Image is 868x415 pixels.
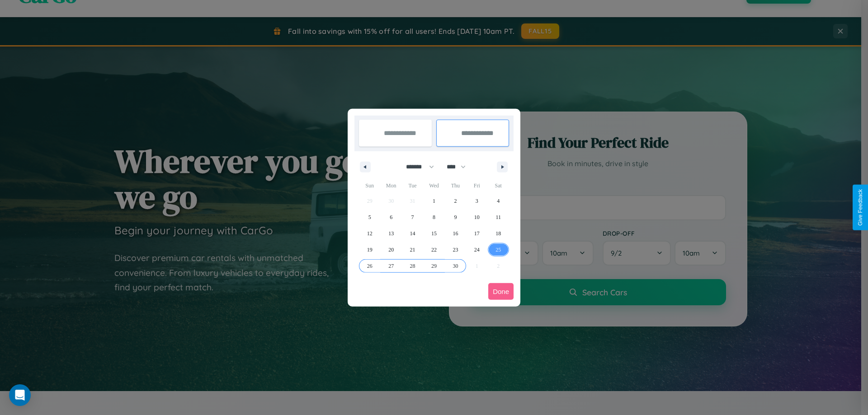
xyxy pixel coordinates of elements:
[359,225,380,242] button: 12
[445,258,466,274] button: 30
[402,258,423,274] button: 28
[359,242,380,258] button: 19
[454,209,457,225] span: 9
[423,193,444,209] button: 1
[367,258,373,274] span: 26
[495,225,501,242] span: 18
[380,225,401,242] button: 13
[488,209,509,225] button: 11
[368,209,371,225] span: 5
[410,225,415,242] span: 14
[359,178,380,193] span: Sun
[466,178,487,193] span: Fri
[431,225,437,242] span: 15
[476,193,478,209] span: 3
[423,209,444,225] button: 8
[388,258,394,274] span: 27
[453,242,458,258] span: 23
[359,258,380,274] button: 26
[488,193,509,209] button: 4
[380,242,401,258] button: 20
[431,258,437,274] span: 29
[488,225,509,242] button: 18
[445,209,466,225] button: 9
[423,242,444,258] button: 22
[497,193,500,209] span: 4
[445,225,466,242] button: 16
[423,258,444,274] button: 29
[488,283,514,300] button: Done
[390,209,392,225] span: 6
[410,258,415,274] span: 28
[445,193,466,209] button: 2
[9,384,31,406] div: Open Intercom Messenger
[423,178,444,193] span: Wed
[388,225,394,242] span: 13
[454,193,457,209] span: 2
[423,225,444,242] button: 15
[466,225,487,242] button: 17
[388,242,394,258] span: 20
[433,209,435,225] span: 8
[495,209,501,225] span: 11
[488,242,509,258] button: 25
[466,242,487,258] button: 24
[474,225,480,242] span: 17
[411,209,414,225] span: 7
[402,178,423,193] span: Tue
[466,209,487,225] button: 10
[445,242,466,258] button: 23
[433,193,435,209] span: 1
[402,225,423,242] button: 14
[474,209,480,225] span: 10
[367,225,373,242] span: 12
[402,242,423,258] button: 21
[474,242,480,258] span: 24
[495,242,501,258] span: 25
[359,209,380,225] button: 5
[857,189,863,226] div: Give Feedback
[431,242,437,258] span: 22
[402,209,423,225] button: 7
[445,178,466,193] span: Thu
[488,178,509,193] span: Sat
[380,258,401,274] button: 27
[453,225,458,242] span: 16
[380,209,401,225] button: 6
[453,258,458,274] span: 30
[410,242,415,258] span: 21
[466,193,487,209] button: 3
[380,178,401,193] span: Mon
[367,242,373,258] span: 19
